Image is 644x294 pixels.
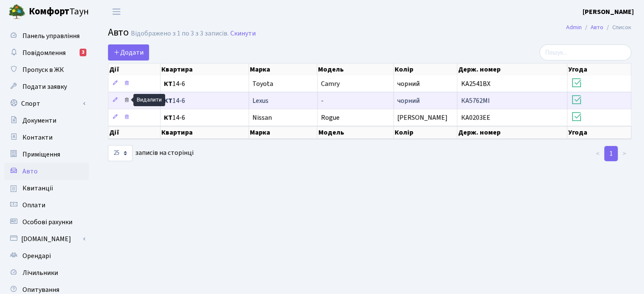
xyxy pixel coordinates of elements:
th: Квартира [160,63,249,75]
span: Таун [29,5,89,19]
div: 3 [80,49,86,56]
img: logo.png [8,3,25,20]
span: Toyota [252,79,273,88]
a: Авто [4,163,89,180]
th: Дії [108,126,160,139]
span: - [321,96,323,105]
span: Документи [22,116,56,125]
span: Авто [22,167,38,176]
span: Особові рахунки [22,217,72,227]
span: чорний [397,79,420,88]
span: Nissan [252,113,272,122]
nav: breadcrumb [553,19,644,36]
a: Подати заявку [4,78,89,95]
span: [PERSON_NAME] [397,113,448,122]
b: [PERSON_NAME] [583,7,634,16]
span: Приміщення [22,150,60,159]
a: Квитанції [4,180,89,197]
a: Контакти [4,129,89,146]
a: Оплати [4,197,89,214]
span: чорний [397,96,420,105]
b: КТ [164,96,172,105]
a: Особові рахунки [4,214,89,231]
span: КА0203ЕЕ [461,113,490,122]
span: 14-6 [164,114,245,121]
b: Комфорт [29,5,69,18]
a: 1 [604,146,618,161]
th: Держ. номер [457,63,567,75]
span: Подати заявку [22,82,67,91]
a: [DOMAIN_NAME] [4,231,89,247]
th: Марка [249,126,318,139]
input: Пошук... [539,44,631,60]
a: Спорт [4,95,89,112]
span: Лічильники [22,268,58,278]
div: Видалити [133,94,165,106]
a: Додати [108,44,149,60]
span: Орендарі [22,251,51,261]
a: [PERSON_NAME] [583,7,634,17]
a: Скинути [230,30,256,38]
th: Держ. номер [457,126,567,139]
th: Угода [567,63,631,75]
a: Повідомлення3 [4,44,89,61]
th: Квартира [160,126,249,139]
span: Оплати [22,201,45,210]
span: Lexus [252,96,268,105]
a: Лічильники [4,264,89,281]
span: Повідомлення [22,48,66,58]
button: Переключити навігацію [106,5,127,19]
div: Відображено з 1 по 3 з 3 записів. [131,30,229,38]
span: Панель управління [22,31,80,41]
label: записів на сторінці [108,145,193,161]
span: 14-6 [164,97,245,104]
th: Угода [567,126,631,139]
b: КТ [164,113,172,122]
a: Admin [566,23,582,32]
span: КА5762МІ [461,96,489,105]
a: Панель управління [4,27,89,44]
span: Контакти [22,133,53,142]
span: Rogue [321,113,340,122]
select: записів на сторінці [108,145,133,161]
b: КТ [164,79,172,88]
th: Модель [317,126,394,139]
a: Пропуск в ЖК [4,61,89,78]
li: Список [603,23,631,32]
span: KA2541BX [461,79,490,88]
th: Колір [394,126,457,139]
a: Авто [591,23,603,32]
span: Авто [108,25,129,40]
span: Camry [321,79,340,88]
a: Орендарі [4,247,89,264]
th: Модель [317,63,394,75]
span: 14-6 [164,80,245,87]
th: Колір [394,63,457,75]
span: Квитанції [22,184,53,193]
th: Марка [249,63,318,75]
span: Додати [113,48,144,57]
th: Дії [108,63,160,75]
a: Приміщення [4,146,89,163]
span: Пропуск в ЖК [22,65,64,74]
a: Документи [4,112,89,129]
